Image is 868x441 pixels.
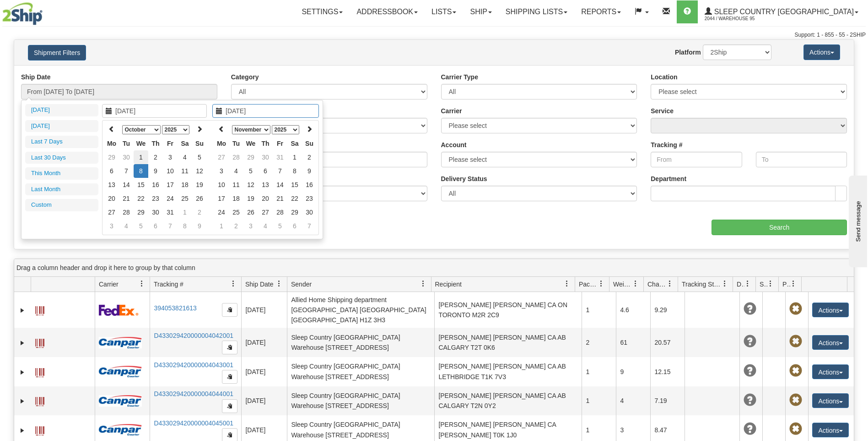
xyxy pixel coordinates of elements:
[18,397,27,406] a: Expand
[243,205,258,219] td: 26
[163,150,178,164] td: 3
[104,137,119,150] th: Mo
[616,357,650,386] td: 9
[154,419,233,427] a: D433029420000004045001
[148,219,163,233] td: 6
[178,192,192,205] td: 25
[744,394,756,407] span: Unknown
[737,280,744,289] span: Delivery Status
[744,423,756,435] span: Unknown
[287,357,434,386] td: Sleep Country [GEOGRAPHIC_DATA] Warehouse [STREET_ADDRESS]
[650,292,685,328] td: 9.29
[287,328,434,357] td: Sleep Country [GEOGRAPHIC_DATA] Warehouse [STREET_ADDRESS]
[192,192,207,205] td: 26
[148,178,163,192] td: 16
[163,178,178,192] td: 17
[134,137,148,150] th: We
[154,390,233,397] a: D433029420000004044001
[214,164,229,178] td: 3
[712,220,847,235] input: Search
[119,137,134,150] th: Tu
[582,292,616,328] td: 1
[99,366,142,377] img: 14 - Canpar
[812,423,849,437] button: Actions
[847,174,867,267] iframe: chat widget
[25,104,98,116] li: [DATE]
[434,328,582,357] td: [PERSON_NAME] [PERSON_NAME] CA AB CALGARY T2T 0K6
[226,276,241,292] a: Tracking # filter column settings
[104,219,119,233] td: 3
[789,335,802,348] span: Pickup Not Assigned
[258,164,273,178] td: 6
[214,178,229,192] td: 10
[243,137,258,150] th: We
[2,31,866,39] div: Support: 1 - 855 - 55 - 2SHIP
[302,164,317,178] td: 9
[675,48,701,57] label: Platform
[104,164,119,178] td: 6
[273,150,287,164] td: 31
[499,0,574,23] a: Shipping lists
[287,178,302,192] td: 15
[302,137,317,150] th: Su
[651,72,677,82] label: Location
[18,306,27,315] a: Expand
[350,0,425,23] a: Addressbook
[273,205,287,219] td: 28
[99,304,139,316] img: 2 - FedEx Express®
[192,150,207,164] td: 5
[134,205,148,219] td: 29
[287,150,302,164] td: 1
[740,276,755,292] a: Delivery Status filter column settings
[812,335,849,350] button: Actions
[651,106,674,116] label: Service
[441,72,478,82] label: Carrier Type
[616,292,650,328] td: 4.6
[35,364,44,379] a: Label
[287,205,302,219] td: 29
[231,72,259,82] label: Category
[35,422,44,437] a: Label
[258,150,273,164] td: 30
[192,178,207,192] td: 19
[415,276,431,292] a: Sender filter column settings
[717,276,733,292] a: Tracking Status filter column settings
[243,219,258,233] td: 3
[104,192,119,205] td: 20
[441,140,467,149] label: Account
[302,150,317,164] td: 2
[99,424,142,435] img: 14 - Canpar
[425,0,463,23] a: Lists
[214,137,229,150] th: Mo
[647,280,667,289] span: Charge
[28,45,86,61] button: Shipment Filters
[178,150,192,164] td: 4
[243,178,258,192] td: 12
[35,393,44,408] a: Label
[812,303,849,317] button: Actions
[682,280,722,289] span: Tracking Status
[214,192,229,205] td: 17
[163,164,178,178] td: 10
[99,337,142,348] img: 14 - Canpar
[14,259,854,277] div: grid grouping header
[25,120,98,132] li: [DATE]
[192,137,207,150] th: Su
[163,192,178,205] td: 24
[273,178,287,192] td: 14
[763,276,778,292] a: Shipment Issues filter column settings
[786,276,801,292] a: Pickup Status filter column settings
[241,292,287,328] td: [DATE]
[287,292,434,328] td: Allied Home Shipping department [GEOGRAPHIC_DATA] [GEOGRAPHIC_DATA] [GEOGRAPHIC_DATA] H1Z 3H3
[812,393,849,408] button: Actions
[214,205,229,219] td: 24
[302,192,317,205] td: 23
[744,364,756,377] span: Unknown
[154,280,183,289] span: Tracking #
[104,150,119,164] td: 29
[271,276,287,292] a: Ship Date filter column settings
[559,276,575,292] a: Recipient filter column settings
[628,276,643,292] a: Weight filter column settings
[99,280,119,289] span: Carrier
[119,192,134,205] td: 21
